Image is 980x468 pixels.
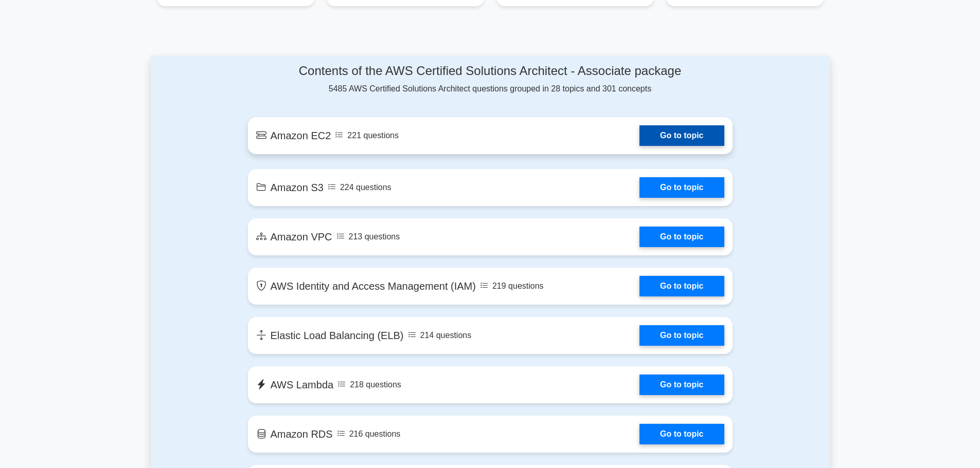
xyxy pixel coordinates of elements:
[248,64,733,79] h4: Contents of the AWS Certified Solutions Architect - Associate package
[639,125,724,146] a: Go to topic
[639,375,724,395] a: Go to topic
[248,64,733,95] div: 5485 AWS Certified Solutions Architect questions grouped in 28 topics and 301 concepts
[639,424,724,444] a: Go to topic
[639,325,724,346] a: Go to topic
[639,177,724,198] a: Go to topic
[639,227,724,247] a: Go to topic
[639,276,724,296] a: Go to topic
